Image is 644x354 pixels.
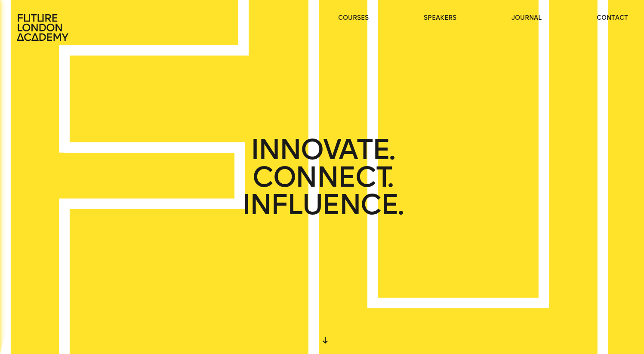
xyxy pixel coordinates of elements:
[338,14,369,22] a: courses
[597,14,628,22] a: contact
[424,14,456,22] a: speakers
[251,136,393,163] span: INNOVATE.
[253,163,391,191] span: CONNECT.
[512,14,542,22] a: journal
[242,191,402,219] span: INFLUENCE.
